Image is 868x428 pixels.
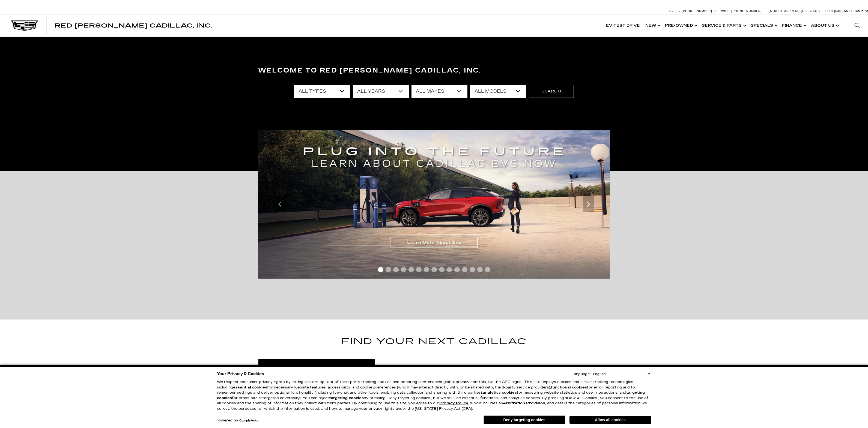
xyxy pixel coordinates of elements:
[378,267,383,272] span: Go to slide 1
[55,22,212,29] span: Red [PERSON_NAME] Cadillac, Inc.
[258,359,375,381] a: Electric
[643,15,662,37] a: New
[416,267,422,272] span: Go to slide 6
[844,9,854,13] span: Sales:
[258,130,610,279] img: ev-blog-post-banners-correctedcorrected
[275,196,285,212] div: Previous
[592,371,651,376] select: Language Select
[216,419,258,422] div: Powered by
[551,385,587,390] strong: functional cookies
[408,267,414,272] span: Go to slide 5
[431,267,437,272] span: Go to slide 8
[329,396,364,400] strong: targeting cookies
[662,15,699,37] a: Pre-Owned
[470,85,526,98] select: Filter by model
[447,267,452,272] span: Go to slide 10
[603,15,643,37] a: EV Test Drive
[401,267,406,272] span: Go to slide 4
[483,390,517,395] strong: analytics cookies
[714,10,763,13] a: Service: [PHONE_NUMBER]
[487,359,610,381] a: Crossovers & SUVs
[375,359,487,381] a: Sedans
[571,372,590,376] div: Language:
[715,9,730,13] span: Service:
[11,20,38,31] img: Cadillac Dark Logo with Cadillac White Text
[258,65,610,76] h3: Welcome to Red [PERSON_NAME] Cadillac, Inc.
[748,15,779,37] a: Specials
[258,335,610,355] h2: Find Your Next Cadillac
[217,379,651,411] p: We respect consumer privacy rights by letting visitors opt out of third-party tracking cookies an...
[503,401,545,405] strong: Arbitration Provision
[239,419,258,422] a: ComplyAuto
[217,370,264,378] span: Your Privacy & Cookies
[353,85,409,98] select: Filter by year
[470,267,475,272] span: Go to slide 13
[439,267,445,272] span: Go to slide 9
[569,416,651,424] button: Allow all cookies
[393,267,399,272] span: Go to slide 3
[808,15,841,37] a: About Us
[825,9,843,13] span: Open [DATE]
[779,15,808,37] a: Finance
[411,85,467,98] select: Filter by make
[682,9,712,13] span: [PHONE_NUMBER]
[294,85,350,98] select: Filter by type
[55,23,212,28] a: Red [PERSON_NAME] Cadillac, Inc.
[731,9,762,13] span: [PHONE_NUMBER]
[583,196,594,212] div: Next
[669,9,681,13] span: Sales:
[769,9,820,13] a: [STREET_ADDRESS][US_STATE]
[217,390,645,400] strong: targeting cookies
[424,267,429,272] span: Go to slide 7
[854,9,868,13] span: 9 AM-6 PM
[669,10,714,13] a: Sales: [PHONE_NUMBER]
[484,415,565,424] button: Deny targeting cookies
[462,267,467,272] span: Go to slide 12
[386,267,391,272] span: Go to slide 2
[485,267,490,272] span: Go to slide 15
[529,85,574,98] button: Search
[477,267,483,272] span: Go to slide 14
[439,401,468,405] a: Privacy Policy
[699,15,748,37] a: Service & Parts
[233,385,267,390] strong: essential cookies
[454,267,460,272] span: Go to slide 11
